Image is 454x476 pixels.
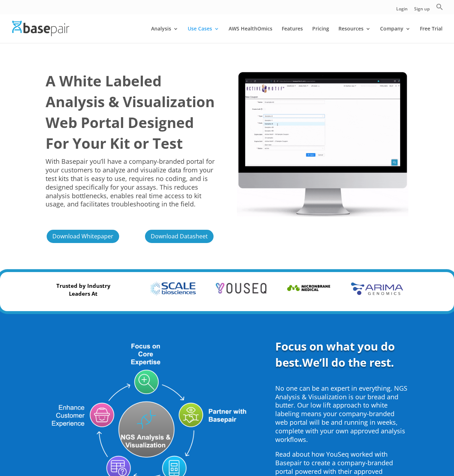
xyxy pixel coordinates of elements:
[46,157,215,208] span: With Basepair you’ll have a company-branded portal for your customers to analyze and visualize da...
[229,26,272,43] a: AWS HealthOmics
[188,26,219,43] a: Use Cases
[237,71,408,216] img: Library Prep Kit New 2022
[141,281,204,296] img: Brand Name
[144,229,215,244] a: Download Datasheet
[436,3,443,10] svg: Search
[275,339,395,370] b: Focus on what you do best.
[436,3,443,14] a: Search Icon Link
[56,282,111,297] strong: Trusted by Industry Leaders At
[46,71,215,153] b: A White Labeled Analysis & Visualization Web Portal Designed For Your Kit or Test
[46,229,120,244] a: Download Whitepaper
[418,440,445,467] iframe: Drift Widget Chat Controller
[351,282,403,295] img: Brand Name
[312,26,329,43] a: Pricing
[151,26,178,43] a: Analysis
[420,26,443,43] a: Free Trial
[380,26,411,43] a: Company
[396,7,408,14] a: Login
[414,7,430,14] a: Sign up
[12,21,69,36] img: Basepair
[275,384,408,451] p: No one can be an expert in everything. NGS Analysis & Visualization is our bread and butter. Our ...
[302,355,394,370] b: We’ll do the rest.
[215,282,267,295] img: Brand Name
[338,26,371,43] a: Resources
[283,282,335,295] img: Brand Name
[282,26,303,43] a: Features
